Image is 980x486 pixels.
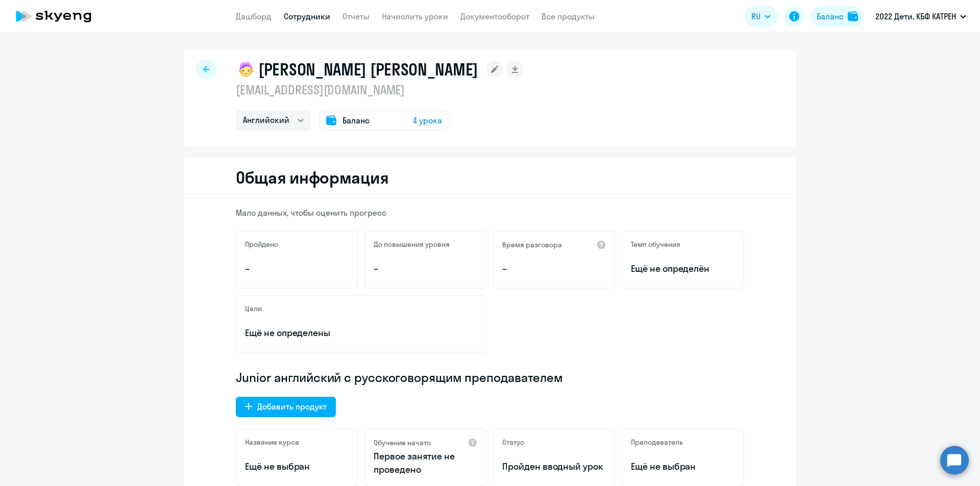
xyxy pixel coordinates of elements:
h1: [PERSON_NAME] [PERSON_NAME] [258,59,478,80]
span: RU [751,10,761,22]
span: Ещё не определён [631,262,735,275]
h2: Общая информация [236,167,388,188]
h5: Темп обучения [631,240,680,249]
p: [EMAIL_ADDRESS][DOMAIN_NAME] [236,82,523,98]
div: Баланс [817,10,844,22]
p: 2022 Дети, КБФ КАТРЕН [875,10,956,22]
h5: Название курса [245,438,299,447]
img: child [236,59,256,80]
p: Ещё не выбран [245,460,349,473]
p: – [502,262,606,275]
span: 4 урока [413,114,442,126]
p: Ещё не выбран [631,460,735,473]
span: Junior английский с русскоговорящим преподавателем [236,369,563,386]
div: Добавить продукт [257,400,327,413]
p: Ещё не определены [245,326,478,340]
button: RU [744,6,778,27]
button: Балансbalance [811,6,864,27]
p: – [245,262,349,275]
a: Сотрудники [284,11,330,21]
p: Пройден вводный урок [502,460,606,473]
p: – [374,262,478,275]
p: Первое занятие не проведено [374,450,478,476]
button: Добавить продукт [236,397,336,417]
h5: Статус [502,438,524,447]
a: Документооборот [460,11,529,21]
a: Начислить уроки [382,11,448,21]
h5: Обучение начато [374,438,431,447]
h5: Преподаватель [631,438,683,447]
span: Баланс [342,114,370,126]
a: Дашборд [236,11,272,21]
h5: До повышения уровня [374,240,450,249]
button: 2022 Дети, КБФ КАТРЕН [870,4,971,29]
p: Мало данных, чтобы оценить прогресс [236,207,744,218]
h5: Время разговора [502,240,562,249]
a: Отчеты [342,11,370,21]
h5: Пройдено [245,240,278,249]
img: balance [848,11,858,21]
h5: Цели [245,304,262,313]
a: Все продукты [542,11,595,21]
